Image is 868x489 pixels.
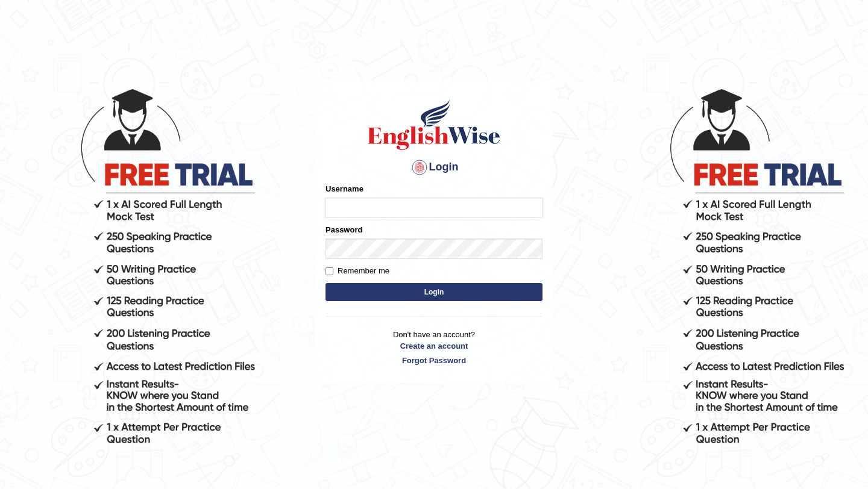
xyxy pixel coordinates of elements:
[325,224,362,235] label: Password
[325,340,542,352] a: Create an account
[365,98,503,152] img: Logo of English Wise sign in for intelligent practice with AI
[325,265,389,277] label: Remember me
[325,267,333,275] input: Remember me
[325,283,542,301] button: Login
[325,158,542,177] h4: Login
[325,183,363,195] label: Username
[325,355,542,366] a: Forgot Password
[325,329,542,366] p: Don't have an account?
